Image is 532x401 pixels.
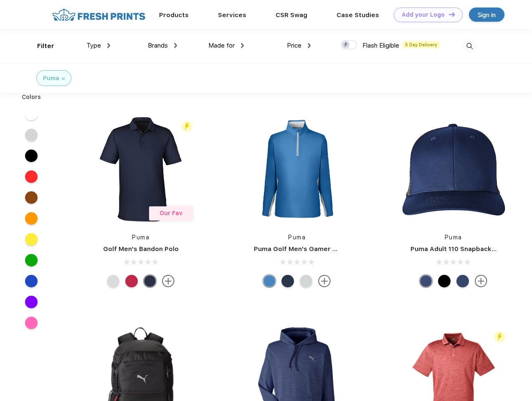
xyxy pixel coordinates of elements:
[456,275,469,287] div: Peacoat with Qut Shd
[494,331,505,343] img: flash_active_toggle.svg
[241,43,244,48] img: dropdown.png
[362,42,399,49] span: Flash Eligible
[463,39,476,53] img: desktop_search.svg
[276,11,307,19] a: CSR Swag
[475,275,487,287] img: more.svg
[159,11,189,19] a: Products
[254,245,386,253] a: Puma Golf Men's Gamer Golf Quarter-Zip
[37,41,54,51] div: Filter
[218,11,246,19] a: Services
[132,234,149,241] a: Puma
[62,77,65,80] img: filter_cancel.svg
[85,114,196,225] img: func=resize&h=266
[398,114,509,225] img: func=resize&h=266
[300,275,312,287] div: High Rise
[160,210,182,216] span: Our Fav
[445,234,462,241] a: Puma
[402,11,445,18] div: Add your Logo
[469,8,504,22] a: Sign in
[86,42,101,49] span: Type
[181,121,193,132] img: flash_active_toggle.svg
[15,93,48,102] div: Colors
[420,275,432,287] div: Peacoat Qut Shd
[288,234,306,241] a: Puma
[287,42,301,49] span: Price
[144,275,156,287] div: Navy Blazer
[281,275,294,287] div: Navy Blazer
[438,275,451,287] div: Pma Blk Pma Blk
[125,275,138,287] div: Ski Patrol
[403,41,440,48] span: 5 Day Delivery
[174,43,177,48] img: dropdown.png
[103,245,179,253] a: Golf Men's Bandon Polo
[449,12,455,17] img: DT
[148,42,168,49] span: Brands
[308,43,311,48] img: dropdown.png
[162,275,175,287] img: more.svg
[43,74,59,83] div: Puma
[478,10,496,20] div: Sign in
[107,275,119,287] div: High Rise
[241,114,352,225] img: func=resize&h=266
[107,43,110,48] img: dropdown.png
[208,42,235,49] span: Made for
[318,275,331,287] img: more.svg
[263,275,276,287] div: Bright Cobalt
[50,8,148,22] img: fo%20logo%202.webp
